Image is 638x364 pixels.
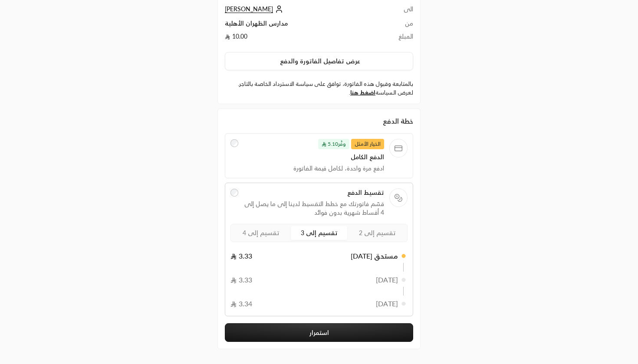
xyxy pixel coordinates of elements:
[225,19,378,32] td: مدارس الظهران الأهلية
[230,275,252,285] span: 3.33
[301,229,338,236] span: تقسيم إلى 3
[318,139,349,149] span: وفَّر 5.10
[225,116,413,126] div: خطة الدفع
[376,298,398,309] span: [DATE]
[376,275,398,285] span: [DATE]
[351,139,384,149] span: الخيار الأمثل
[225,52,413,70] button: عرض تفاصيل الفاتورة والدفع
[225,32,378,45] td: 10.00
[350,89,375,96] a: اضغط هنا
[378,19,413,32] td: من
[230,251,252,261] span: 3.33
[225,80,413,97] label: بالمتابعة وقبول هذه الفاتورة، توافق على سياسة الاسترداد الخاصة بالتاجر. لعرض السياسة .
[359,229,396,236] span: تقسيم إلى 2
[230,298,252,309] span: 3.34
[243,164,385,173] span: ادفع مرة واحدة، لكامل قيمة الفاتورة
[243,188,385,197] span: تقسيط الدفع
[230,139,238,147] input: الخيار الأمثلوفَّر5.10 الدفع الكاملادفع مرة واحدة، لكامل قيمة الفاتورة
[378,32,413,45] td: المبلغ
[225,5,273,13] span: [PERSON_NAME]
[243,200,385,217] span: قسّم فاتورتك مع خطط التقسيط لدينا إلى ما يصل إلى 4 أقساط شهرية بدون فوائد
[243,229,280,236] span: تقسيم إلى 4
[351,251,398,261] span: مستحق [DATE]
[378,5,413,19] td: الى
[225,323,413,342] button: استمرار
[225,5,285,13] a: [PERSON_NAME]
[230,189,238,197] input: تقسيط الدفعقسّم فاتورتك مع خطط التقسيط لدينا إلى ما يصل إلى 4 أقساط شهرية بدون فوائد
[243,153,385,161] span: الدفع الكامل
